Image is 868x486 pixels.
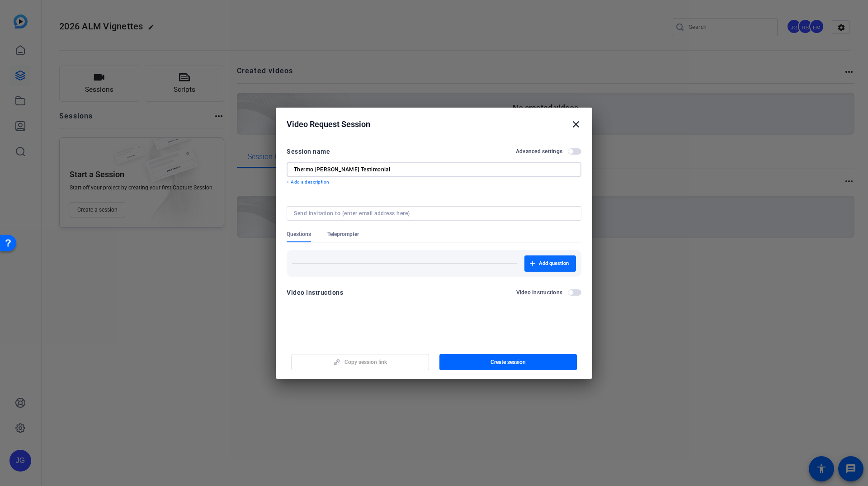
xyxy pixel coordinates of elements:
[294,166,574,173] input: Enter Session Name
[287,146,330,157] div: Session name
[516,289,563,296] h2: Video Instructions
[524,255,576,272] button: Add question
[439,354,577,370] button: Create session
[571,119,581,130] mat-icon: close
[294,210,571,217] input: Send invitation to (enter email address here)
[327,231,359,238] span: Teleprompter
[287,179,581,186] p: + Add a description
[491,359,526,366] span: Create session
[287,287,343,298] div: Video Instructions
[287,119,581,130] div: Video Request Session
[287,231,311,238] span: Questions
[539,260,569,267] span: Add question
[516,148,562,155] h2: Advanced settings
